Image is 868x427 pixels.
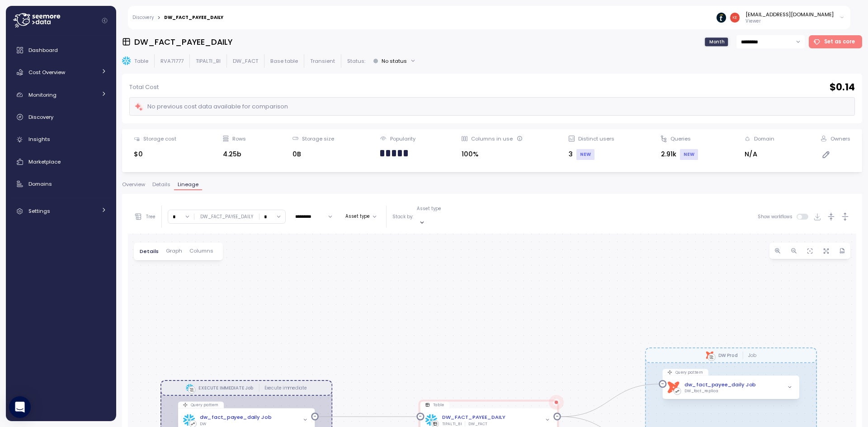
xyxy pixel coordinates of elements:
p: RVA71777 [160,57,184,65]
div: 2.91k [661,149,698,160]
p: Transient [310,57,335,65]
div: 3 [569,149,614,160]
span: Dashboard [28,47,58,54]
div: > [157,15,160,21]
div: Storage size [302,135,334,142]
h3: DW_FACT_PAYEE_DAILY [134,36,232,47]
a: Marketplace [9,153,113,171]
p: Status: [347,57,365,65]
span: Discovery [28,113,53,121]
div: Storage cost [143,135,176,142]
div: 0B [292,149,334,160]
div: NEW [576,149,594,160]
div: $0 [134,149,176,160]
p: TIPALTI_BI [196,57,221,65]
div: DW Prod [718,352,737,358]
p: Viewer [745,18,834,24]
a: Cost Overview [9,63,113,81]
img: e4f1013cbcfa3a60050984dc5e8e116a [730,13,740,22]
button: Asset type [342,211,380,222]
p: Table [134,57,148,65]
div: No previous cost data available for comparison [134,102,288,112]
span: Overview [122,182,145,187]
a: Domains [9,175,113,193]
p: DW_FACT [233,57,258,65]
a: Monitoring [9,86,113,104]
span: Domains [28,180,52,188]
button: Collapse navigation [99,17,110,24]
div: Owners [830,135,850,142]
p: Stack by: [392,214,413,220]
span: Lineage [178,182,198,187]
p: Execute immediate [264,385,307,391]
p: Total Cost [129,83,159,92]
div: N/A [745,149,774,160]
a: Dashboard [9,41,113,59]
div: Queries [670,135,691,142]
div: Open Intercom Messenger [9,396,31,418]
div: 4.25b [223,149,246,160]
div: DW_fact_replica [684,389,718,394]
p: Base table [270,57,298,65]
button: Set as core [809,35,863,48]
a: Settings [9,202,113,220]
a: dw_fact_payee_daily Job [200,413,271,421]
span: Monitoring [28,91,57,99]
span: Marketplace [28,158,61,165]
p: Query pattern [675,370,703,375]
span: Settings [28,207,50,215]
span: Details [140,249,159,254]
div: NEW [680,149,698,160]
h2: $ 0.14 [830,81,855,94]
p: Query pattern [191,402,218,408]
div: DW_FACT [468,421,487,427]
span: Cost Overview [28,69,65,76]
span: Month [709,38,725,45]
a: Insights [9,131,113,149]
span: Insights [28,136,50,143]
span: Set as core [824,36,855,48]
span: Graph [166,249,182,253]
img: 6714de1ca73de131760c52a6.PNG [717,13,726,22]
div: Popularity [390,135,415,142]
a: dw_fact_payee_daily Job [684,381,756,389]
div: 100% [462,149,522,160]
a: DW_FACT_PAYEE_DAILY [442,413,505,421]
p: Job [748,352,756,358]
div: DW [200,421,207,427]
a: Discovery [132,15,154,20]
div: No status [382,57,407,65]
span: Details [152,182,170,187]
span: Columns [189,249,213,253]
div: Domain [754,135,774,142]
div: Rows [232,135,246,142]
div: DW_FACT_PAYEE_DAILY [200,214,253,220]
span: Show workflows [758,214,797,220]
div: Columns in use [471,135,522,142]
div: [EMAIL_ADDRESS][DOMAIN_NAME] [745,11,834,18]
div: EXECUTE IMMEDIATE Job [198,385,254,391]
p: Asset type [417,206,441,212]
div: DW_FACT_PAYEE_DAILY [164,15,223,20]
div: TIPALTI_BI [442,421,462,427]
button: No status [369,54,420,67]
a: Discovery [9,108,113,126]
p: Tree [146,214,156,220]
div: Distinct users [578,135,614,142]
p: Table [433,402,444,408]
